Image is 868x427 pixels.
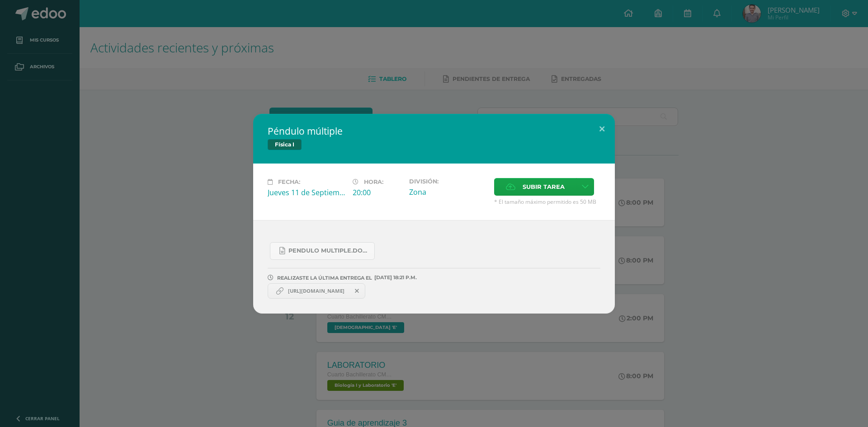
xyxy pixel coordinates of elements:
[268,125,600,137] h2: Péndulo múltiple
[268,283,365,299] a: https://youtube.com/shorts/wwrQnYYP2EM?si=b_Eq7Ebp4H3mDUYb
[494,198,600,206] span: * El tamaño máximo permitido es 50 MB
[283,287,349,295] span: [URL][DOMAIN_NAME]
[353,188,402,197] div: 20:00
[268,188,345,197] div: Jueves 11 de Septiembre
[364,178,383,185] span: Hora:
[270,242,375,260] a: Pendulo multiple.docx
[589,114,615,145] button: Close (Esc)
[288,247,370,254] span: Pendulo multiple.docx
[372,277,417,278] span: [DATE] 18:21 P.M.
[349,286,365,296] span: Remover entrega
[268,139,302,150] span: Física I
[277,275,372,281] span: REALIZASTE LA ÚLTIMA ENTREGA EL
[409,187,487,197] div: Zona
[278,178,300,185] span: Fecha:
[523,178,565,195] span: Subir tarea
[409,178,487,185] label: División:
